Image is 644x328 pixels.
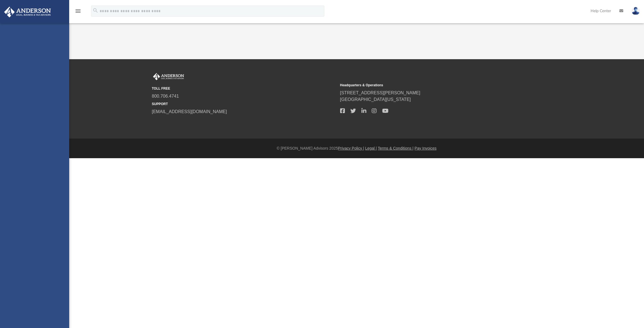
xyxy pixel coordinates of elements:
[69,145,644,151] div: © [PERSON_NAME] Advisors 2025
[152,94,179,98] a: 800.706.4741
[340,97,411,102] a: [GEOGRAPHIC_DATA][US_STATE]
[92,7,99,14] i: search
[340,83,524,88] small: Headquarters & Operations
[2,7,53,17] img: Anderson Advisors Platinum Portal
[340,90,420,95] a: [STREET_ADDRESS][PERSON_NAME]
[378,146,413,150] a: Terms & Conditions |
[632,7,640,15] img: User Pic
[365,146,377,150] a: Legal |
[152,86,336,91] small: TOLL FREE
[152,109,227,114] a: [EMAIL_ADDRESS][DOMAIN_NAME]
[415,146,436,150] a: Pay Invoices
[75,8,81,14] i: menu
[338,146,364,150] a: Privacy Policy |
[152,101,336,106] small: SUPPORT
[75,11,81,14] a: menu
[152,73,185,80] img: Anderson Advisors Platinum Portal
